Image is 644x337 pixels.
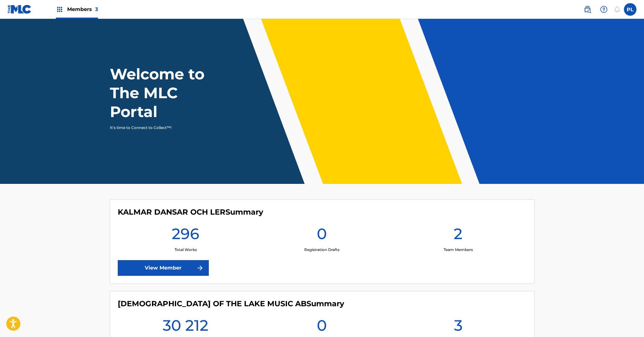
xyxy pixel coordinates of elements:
h1: 296 [172,224,199,247]
img: Top Rightsholders [56,6,63,13]
h1: 0 [317,224,327,247]
div: User Menu [624,3,636,16]
div: Help [598,3,610,16]
p: Total Works [175,247,197,253]
h4: KALMAR DANSAR OCH LER [118,207,263,217]
iframe: Chat Widget [613,307,644,337]
span: 3 [95,6,98,12]
div: Notifications [614,6,620,13]
img: MLC Logo [8,5,32,14]
span: Members [67,6,98,13]
h1: 2 [454,224,463,247]
p: Team Members [444,247,473,253]
img: search [584,6,591,13]
p: Registration Drafts [304,247,339,253]
p: It's time to Connect to Collect™! [110,125,219,131]
div: Chatt-widget [613,307,644,337]
img: help [600,6,608,13]
a: View Member [118,260,209,276]
h1: Welcome to The MLC Portal [110,65,227,121]
a: Public Search [581,3,594,16]
h4: LADY OF THE LAKE MUSIC AB [118,299,344,308]
img: f7272a7cc735f4ea7f67.svg [196,264,204,272]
